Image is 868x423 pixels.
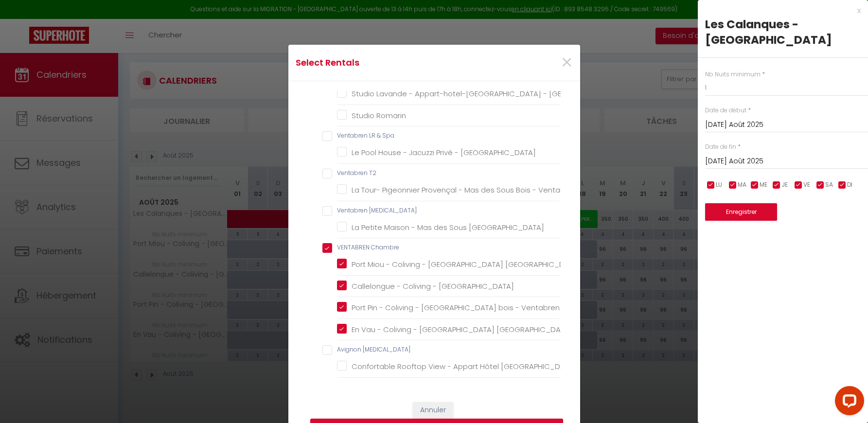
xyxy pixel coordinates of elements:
[352,222,544,232] span: La Petite Maison - Mas des Sous [GEOGRAPHIC_DATA]
[698,5,861,17] div: x
[352,110,406,121] span: Studio Romarin
[296,56,476,70] h4: Select Rentals
[561,53,573,73] button: Close
[705,203,777,221] button: Enregistrer
[705,106,746,115] label: Date de début
[760,180,767,190] span: ME
[705,70,761,79] label: Nb Nuits minimum
[781,180,788,190] span: JE
[561,48,573,77] span: ×
[352,324,572,335] span: En Vau - Coliving - [GEOGRAPHIC_DATA] [GEOGRAPHIC_DATA]
[705,142,736,152] label: Date de fin
[352,281,514,291] span: Callelongue - Coliving - [GEOGRAPHIC_DATA]
[705,17,861,48] div: Les Calanques - [GEOGRAPHIC_DATA]
[847,180,852,190] span: DI
[825,180,833,190] span: SA
[738,180,746,190] span: MA
[803,180,810,190] span: VE
[827,382,868,423] iframe: LiveChat chat widget
[716,180,722,190] span: LU
[413,402,453,419] button: Annuler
